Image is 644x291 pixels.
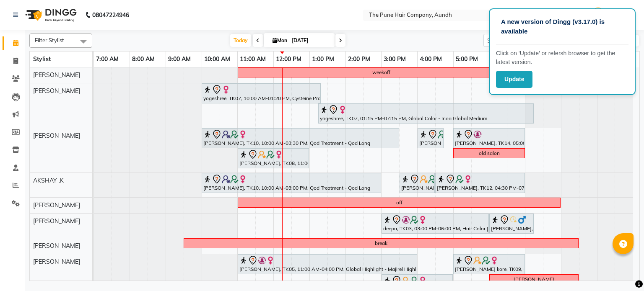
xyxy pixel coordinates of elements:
input: 2025-09-01 [289,34,331,47]
span: Stylist [33,55,51,63]
span: [PERSON_NAME] [33,201,80,209]
a: 10:00 AM [202,53,232,65]
div: [PERSON_NAME], TK08, 11:00 AM-01:00 PM, Hair Color [PERSON_NAME] Touchup 2 Inch [239,149,308,167]
span: Mon [270,37,289,44]
div: [PERSON_NAME] a, TK02, 04:00 PM-04:45 PM, Cut [DEMOGRAPHIC_DATA] (Sr.stylist) [418,129,443,147]
b: 08047224946 [92,3,129,27]
div: deepa, TK03, 03:00 PM-06:00 PM, Hair Color [PERSON_NAME] Touchup 2 Inch [382,215,488,232]
input: Search Appointment [483,34,557,47]
a: 3:00 PM [382,53,408,65]
p: Click on ‘Update’ or refersh browser to get the latest version. [496,49,628,67]
button: Update [496,71,532,88]
span: [PERSON_NAME] [33,87,80,95]
div: [PERSON_NAME], TK10, 10:00 AM-03:30 PM, Qod Treatment - Qod Long [203,129,398,147]
a: 2:00 PM [346,53,372,65]
div: [PERSON_NAME] [514,276,554,283]
span: [PERSON_NAME] [33,71,80,79]
a: 12:00 PM [274,53,304,65]
div: [PERSON_NAME], TK13, 03:30 PM-04:30 PM, Hair wash long [400,174,434,192]
a: 9:00 AM [166,53,193,65]
p: A new version of Dingg (v3.17.0) is available [501,17,623,36]
span: [PERSON_NAME] [33,132,80,139]
div: [PERSON_NAME], TK06, 06:00 PM-07:15 PM, Cut [DEMOGRAPHIC_DATA] (Master stylist) [490,215,533,232]
div: weekoff [372,69,390,76]
img: logo [21,3,79,27]
div: [PERSON_NAME], TK12, 04:30 PM-07:00 PM, Hair Color [PERSON_NAME] Touchup 2 Inch [436,174,524,192]
a: 1:00 PM [310,53,336,65]
img: Admin [591,8,605,22]
div: break [375,239,387,247]
a: 8:00 AM [130,53,157,65]
span: Today [230,34,251,47]
div: off [396,199,402,206]
a: 11:00 AM [238,53,268,65]
a: 4:00 PM [418,53,444,65]
div: [PERSON_NAME], TK14, 05:00 PM-07:00 PM, Hair Color [PERSON_NAME] Touchup 2 Inch [454,129,524,147]
div: yogeshree, TK07, 01:15 PM-07:15 PM, Global Color - Inoa Global Medium [319,105,533,122]
span: [PERSON_NAME] [33,242,80,250]
div: old salon [479,149,500,157]
a: 7:00 AM [94,53,121,65]
span: Filter Stylist [35,37,64,44]
div: yogeshree, TK07, 10:00 AM-01:20 PM, Cysteine Protien Treatment - Cysteine Medium [203,85,320,102]
span: [PERSON_NAME] [33,258,80,265]
span: AKSHAY .K [33,177,64,184]
span: [PERSON_NAME] [33,217,80,225]
iframe: chat widget [609,258,636,283]
div: [PERSON_NAME] kore, TK09, 05:00 PM-07:00 PM, Hair Color [PERSON_NAME] Touchup 2 Inch [454,255,524,273]
div: [PERSON_NAME], TK05, 11:00 AM-04:00 PM, Global Highlight - Majirel Highlights Medium [239,255,416,273]
a: 5:00 PM [454,53,480,65]
div: [PERSON_NAME], TK10, 10:00 AM-03:00 PM, Qod Treatment - Qod Long [203,174,380,192]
